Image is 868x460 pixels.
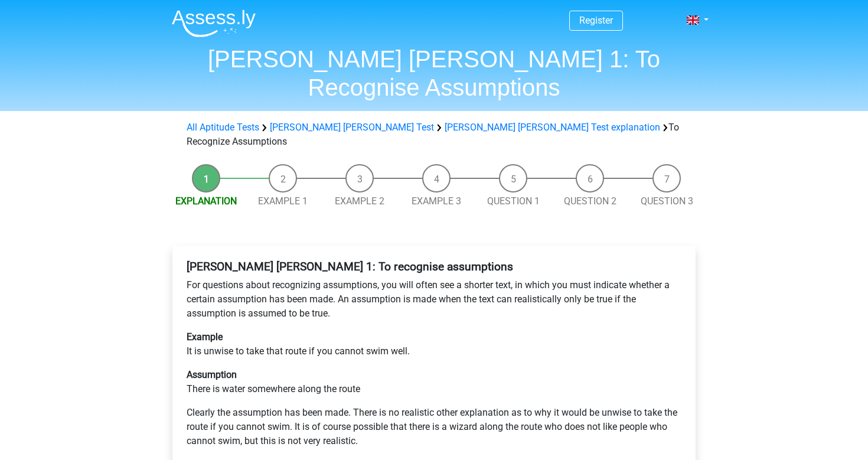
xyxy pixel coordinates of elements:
[187,331,223,342] b: Example
[579,15,613,26] a: Register
[187,369,237,380] b: Assumption
[175,195,237,207] a: Explanation
[335,195,384,207] a: Example 2
[162,45,706,102] h1: [PERSON_NAME] [PERSON_NAME] 1: To Recognise Assumptions
[187,330,681,358] p: It is unwise to take that route if you cannot swim well.
[172,9,256,37] img: Assessly
[187,260,513,273] b: [PERSON_NAME] [PERSON_NAME] 1: To recognise assumptions
[270,122,434,133] a: [PERSON_NAME] [PERSON_NAME] Test
[487,195,540,207] a: Question 1
[187,406,681,448] p: Clearly the assumption has been made. There is no realistic other explanation as to why it would ...
[412,195,461,207] a: Example 3
[641,195,693,207] a: Question 3
[187,278,681,321] p: For questions about recognizing assumptions, you will often see a shorter text, in which you must...
[182,120,686,149] div: To Recognize Assumptions
[564,195,616,207] a: Question 2
[258,195,308,207] a: Example 1
[445,122,660,133] a: [PERSON_NAME] [PERSON_NAME] Test explanation
[187,368,681,396] p: There is water somewhere along the route
[187,122,259,133] a: All Aptitude Tests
